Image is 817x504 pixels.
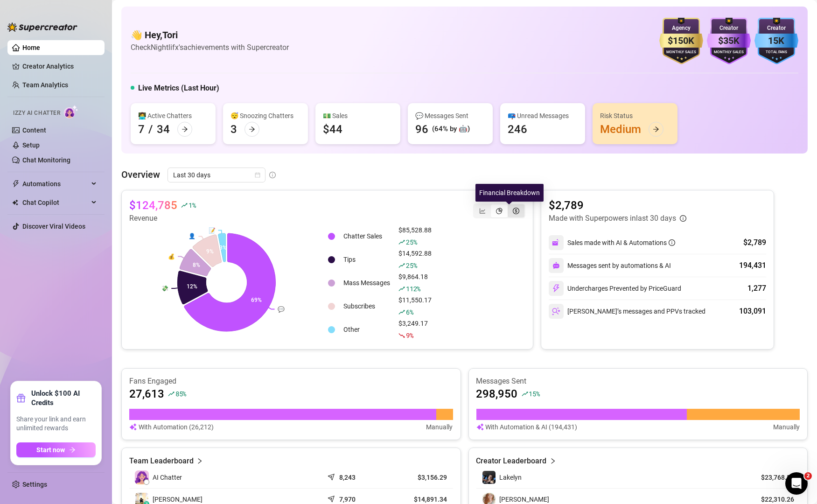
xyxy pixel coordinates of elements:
[398,248,432,271] div: $14,592.88
[129,198,177,213] article: $124,785
[754,34,798,48] div: 15K
[209,227,216,234] text: 📝
[129,422,137,432] img: svg%3e
[600,111,670,121] div: Risk Status
[139,422,214,432] article: With Automation (26,212)
[340,272,394,294] td: Mass Messages
[22,44,40,51] a: Home
[249,126,255,133] span: arrow-right
[773,422,800,432] article: Manually
[475,184,544,202] div: Financial Breakdown
[129,376,453,386] article: Fans Engaged
[707,49,751,56] div: Monthly Sales
[129,455,194,467] article: Team Leaderboard
[157,122,170,137] div: 34
[398,225,432,247] div: $85,528.88
[129,386,164,401] article: 27,613
[7,22,77,32] img: logo-BBDzfeDw.svg
[182,126,188,133] span: arrow-right
[406,331,413,340] span: 9 %
[196,455,203,467] span: right
[549,304,705,319] div: [PERSON_NAME]’s messages and PPVs tracked
[659,49,703,56] div: Monthly Sales
[339,473,356,482] article: 8,243
[432,124,470,135] div: (64% by 🤖)
[513,208,519,214] span: dollar-circle
[323,122,342,137] div: $44
[323,111,393,121] div: 💵 Sales
[754,18,798,64] img: blue-badge-DgoSNQY1.svg
[398,295,432,317] div: $11,550.17
[398,286,405,292] span: rise
[739,306,766,317] div: 103,091
[16,393,26,403] span: gift
[550,455,556,467] span: right
[747,283,766,294] div: 1,277
[22,126,46,134] a: Content
[486,422,578,432] article: With Automation & AI (194,431)
[496,208,503,214] span: pie-chart
[482,471,496,484] img: Lakelyn
[549,258,671,273] div: Messages sent by automations & AI
[16,415,96,433] span: Share your link and earn unlimited rewards
[277,306,284,313] text: 💬
[22,156,70,164] a: Chat Monitoring
[22,195,89,210] span: Chat Copilot
[743,237,766,248] div: $2,789
[138,122,145,137] div: 7
[161,285,168,292] text: 💸
[406,308,413,316] span: 6 %
[552,307,560,315] img: svg%3e
[653,126,659,133] span: arrow-right
[168,391,175,397] span: rise
[64,105,78,119] img: AI Chatter
[426,422,453,432] article: Manually
[398,262,405,269] span: rise
[476,422,484,432] img: svg%3e
[328,471,337,481] span: send
[69,447,76,453] span: arrow-right
[479,208,486,214] span: line-chart
[340,248,394,271] td: Tips
[22,176,89,191] span: Automations
[659,24,703,33] div: Agency
[189,201,196,210] span: 1 %
[549,198,686,213] article: $2,789
[129,213,196,224] article: Revenue
[340,295,394,317] td: Subscribes
[752,473,794,482] article: $23,768.51
[669,239,675,246] span: info-circle
[398,309,405,315] span: rise
[121,168,160,182] article: Overview
[415,122,428,137] div: 96
[340,318,394,341] td: Other
[31,389,96,407] strong: Unlock $100 AI Credits
[131,28,289,42] h4: 👋 Hey, Tori
[804,472,812,480] span: 2
[508,111,578,121] div: 📪 Unread Messages
[473,203,525,218] div: segmented control
[230,122,237,137] div: 3
[255,172,260,178] span: calendar
[269,172,276,178] span: info-circle
[754,24,798,33] div: Creator
[508,122,527,137] div: 246
[340,225,394,247] td: Chatter Sales
[173,168,260,182] span: Last 30 days
[476,376,800,386] article: Messages Sent
[339,495,356,504] article: 7,970
[529,389,540,398] span: 15 %
[16,442,96,457] button: Start nowarrow-right
[153,472,182,483] span: AI Chatter
[22,223,85,230] a: Discover Viral Videos
[398,332,405,339] span: fall
[131,42,289,53] article: Check Nightlifx's achievements with Supercreator
[328,493,337,503] span: send
[476,455,547,467] article: Creator Leaderboard
[394,473,447,482] article: $3,156.29
[12,180,20,188] span: thunderbolt
[522,391,528,397] span: rise
[138,83,219,94] h5: Live Metrics (Last Hour)
[406,261,417,270] span: 25 %
[659,18,703,64] img: gold-badge-CigiZidd.svg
